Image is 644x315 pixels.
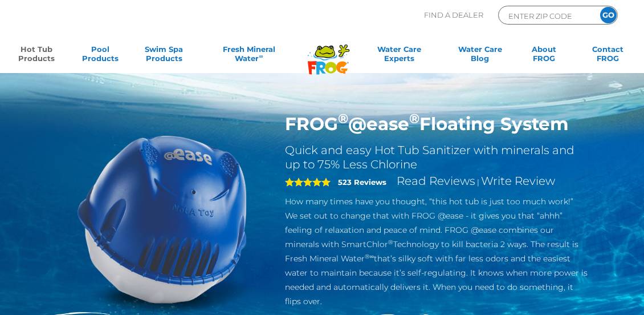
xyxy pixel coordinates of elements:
[139,45,189,67] a: Swim SpaProducts
[365,253,374,260] sup: ®∞
[338,177,386,187] strong: 523 Reviews
[357,45,441,67] a: Water CareExperts
[259,53,263,59] sup: ∞
[285,177,331,187] span: 5
[338,110,348,127] sup: ®
[203,45,295,67] a: Fresh MineralWater∞
[600,7,617,23] input: GO
[75,45,125,67] a: PoolProducts
[519,45,569,67] a: AboutFROG
[481,174,555,188] a: Write Review
[583,45,633,67] a: ContactFROG
[409,110,419,127] sup: ®
[397,174,475,188] a: Read Reviews
[285,113,588,135] h1: FROG @ease Floating System
[11,45,61,67] a: Hot TubProducts
[301,30,356,75] img: Frog Products Logo
[455,45,505,67] a: Water CareBlog
[285,143,588,172] h2: Quick and easy Hot Tub Sanitizer with minerals and up to 75% Less Chlorine
[477,177,479,187] span: |
[285,195,588,309] p: How many times have you thought, “this hot tub is just too much work!” We set out to change that ...
[388,239,393,246] sup: ®
[424,6,483,25] p: Find A Dealer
